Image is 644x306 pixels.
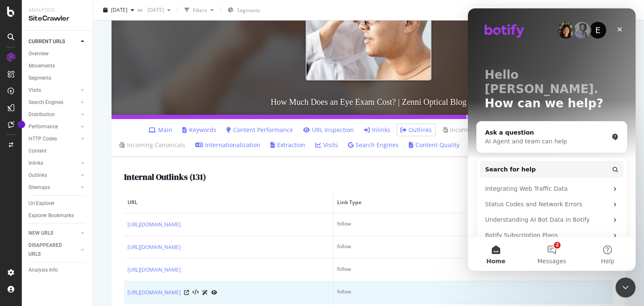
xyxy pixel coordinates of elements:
[193,6,207,13] div: Filters
[112,89,626,115] h3: How Much Does an Eye Exam Cost? | Zenni Optical Blog
[29,159,78,168] a: Inlinks
[144,3,174,17] button: [DATE]
[29,49,87,58] a: Overview
[29,74,87,83] a: Segments
[202,288,208,297] a: AI Url Details
[127,243,181,252] a: [URL][DOMAIN_NAME]
[29,62,55,70] div: Movements
[148,126,172,134] a: Main
[182,126,216,134] a: Keywords
[29,49,49,58] div: Overview
[400,126,432,134] a: Outlinks
[29,183,78,192] a: Sitemaps
[409,141,460,149] a: Content Quality
[29,74,51,83] div: Segments
[29,229,78,238] a: NEW URLS
[29,266,58,275] div: Analysis Info
[127,220,181,229] a: [URL][DOMAIN_NAME]
[138,6,144,13] span: vs
[29,199,55,208] div: Url Explorer
[442,126,513,134] a: Incoming Redirections
[29,147,47,156] div: Content
[334,281,613,304] td: follow
[29,86,41,95] div: Visits
[334,213,613,236] td: follow
[192,290,199,296] button: View HTML Source
[29,110,78,119] a: Distribution
[29,266,87,275] a: Analysis Info
[315,141,338,149] a: Visits
[29,171,78,180] a: Outlinks
[18,121,25,128] div: Tooltip anchor
[29,122,78,131] a: Performance
[211,288,217,297] a: URL Inspection
[111,6,127,13] span: 2025 Aug. 15th
[334,236,613,259] td: follow
[29,135,78,143] a: HTTP Codes
[29,199,87,208] a: Url Explorer
[337,199,608,206] span: Link Type
[29,110,55,119] div: Distribution
[468,8,636,271] iframe: Intercom live chat
[127,288,181,297] a: [URL][DOMAIN_NAME]
[364,126,390,134] a: Inlinks
[29,171,47,180] div: Outlinks
[270,141,305,149] a: Extraction
[237,7,260,14] span: Segments
[29,62,87,70] a: Movements
[127,266,181,274] a: [URL][DOMAIN_NAME]
[144,6,164,13] span: 2025 Aug. 1st
[303,126,354,134] a: URL Inspection
[29,122,58,131] div: Performance
[29,37,78,46] a: CURRENT URLS
[29,241,78,259] a: DISAPPEARED URLS
[29,86,78,95] a: Visits
[29,98,63,107] div: Search Engines
[615,277,636,298] iframe: Intercom live chat
[100,3,138,17] button: [DATE]
[29,37,65,46] div: CURRENT URLS
[124,172,206,182] h2: Internal Outlinks ( 131 )
[29,135,57,143] div: HTTP Codes
[119,141,185,149] a: Incoming Canonicals
[29,14,86,23] div: SiteCrawler
[29,159,43,168] div: Inlinks
[29,98,78,107] a: Search Engines
[127,199,328,206] span: URL
[29,241,71,259] div: DISAPPEARED URLS
[348,141,399,149] a: Search Engines
[195,141,260,149] a: Internationalization
[29,7,86,14] div: Analytics
[226,126,293,134] a: Content Performance
[181,3,217,17] button: Filters
[29,211,74,220] div: Explorer Bookmarks
[29,229,53,238] div: NEW URLS
[334,259,613,281] td: follow
[184,290,189,295] a: Visit Online Page
[29,147,87,156] a: Content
